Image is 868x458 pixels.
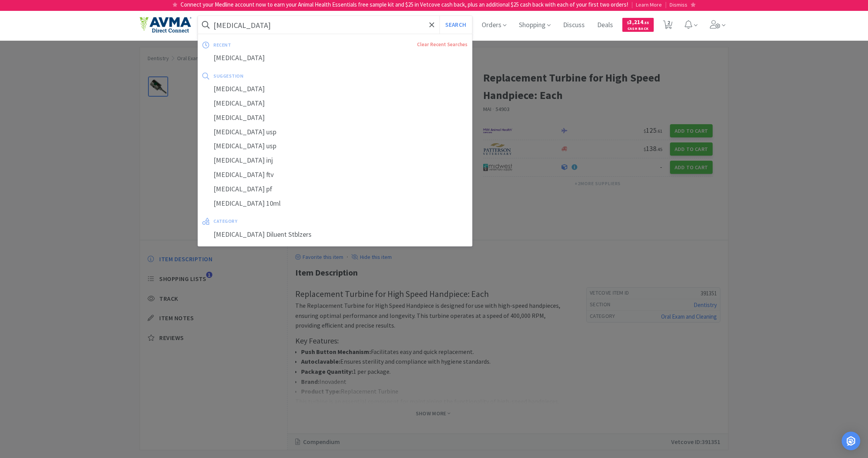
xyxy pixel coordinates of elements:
[665,1,666,8] span: |
[560,22,588,29] a: Discuss
[198,182,472,196] div: [MEDICAL_DATA] pf
[622,14,654,35] a: $3,214.55Cash Back
[198,51,472,65] div: [MEDICAL_DATA]
[660,23,676,29] a: 2
[636,1,662,8] span: Learn More
[560,9,588,40] span: Discuss
[198,153,472,168] div: [MEDICAL_DATA] inj
[417,41,467,48] a: Clear Recent Searches
[643,20,649,25] span: . 55
[214,39,324,51] div: recent
[198,168,472,182] div: [MEDICAL_DATA] ftv
[214,215,352,227] div: category
[594,22,616,29] a: Deals
[214,70,355,82] div: suggestion
[667,7,670,38] span: 2
[198,227,472,242] div: [MEDICAL_DATA] Diluent Stblzers
[198,139,472,153] div: [MEDICAL_DATA] usp
[627,20,629,25] span: $
[627,18,649,26] span: 3,214
[439,16,472,34] button: Search
[842,432,860,450] div: Open Intercom Messenger
[198,196,472,211] div: [MEDICAL_DATA] 10ml
[627,27,649,32] span: Cash Back
[198,96,472,111] div: [MEDICAL_DATA]
[479,9,510,40] span: Orders
[198,125,472,139] div: [MEDICAL_DATA] usp
[516,9,554,40] span: Shopping
[198,111,472,125] div: [MEDICAL_DATA]
[594,9,616,40] span: Deals
[631,1,633,8] span: |
[139,17,191,33] img: e4e33dab9f054f5782a47901c742baa9_102.png
[198,82,472,96] div: [MEDICAL_DATA]
[198,16,472,34] input: Search by item, sku, manufacturer, ingredient, size...
[670,1,687,8] span: Dismiss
